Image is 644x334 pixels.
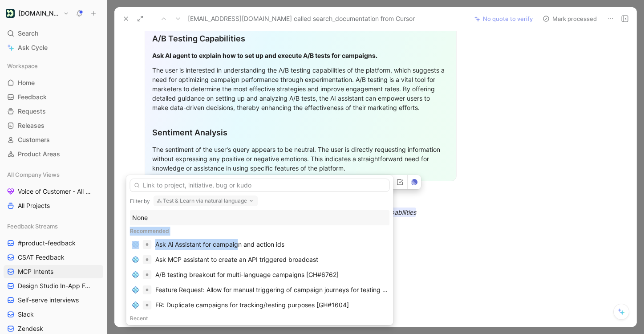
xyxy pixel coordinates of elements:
[130,198,150,205] div: Filter by
[132,271,139,278] img: 💠
[154,196,258,206] button: Test & Learn via natural language
[155,254,318,265] div: Ask MCP assistant to create an API triggered broadcast
[132,301,139,309] img: 💠
[155,300,349,310] div: FR: Duplicate campaigns for tracking/testing purposes [GH#1604]
[132,256,139,263] img: 💠
[132,241,139,248] img: 💠
[155,269,339,280] div: A/B testing breakout for multi-language campaigns [GH#6762]
[130,313,390,324] div: Recent
[130,225,390,237] div: Recommended
[132,286,139,293] img: 💠
[155,285,388,295] div: Feature Request: Allow for manual triggering of campaign journeys for testing purposes [GH#11551]
[130,179,390,192] input: Link to project, initiative, bug or kudo
[132,212,388,223] div: None
[155,239,284,250] div: Ask Ai Assistant for campaign and action ids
